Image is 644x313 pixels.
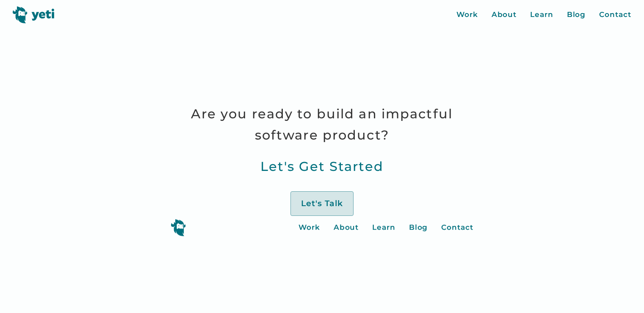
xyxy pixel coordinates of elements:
a: Contact [442,222,473,233]
p: Are you ready to build an impactful software product? [161,103,483,146]
div: Let's Talk [301,198,343,209]
img: Yeti logo [13,6,55,23]
a: Work [299,222,320,233]
p: Let's Get Started [161,156,483,177]
a: Contact [599,9,631,20]
a: Blog [409,222,428,233]
a: Learn [373,222,396,233]
a: Learn [530,9,553,20]
img: yeti logo icon [171,219,186,236]
a: Work [456,9,478,20]
a: About [492,9,517,20]
a: Blog [567,9,586,20]
a: About [334,222,359,233]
